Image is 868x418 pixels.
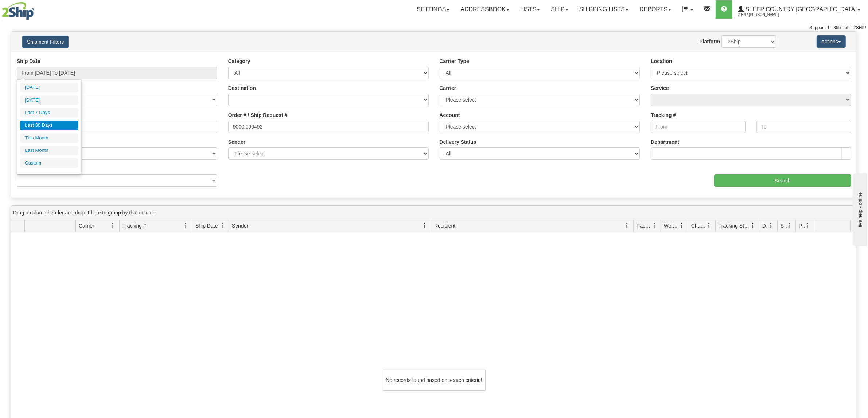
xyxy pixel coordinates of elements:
[651,138,679,146] label: Department
[195,222,218,229] span: Ship Date
[634,0,677,19] a: Reports
[744,6,857,12] span: Sleep Country [GEOGRAPHIC_DATA]
[799,222,805,229] span: Pickup Status
[676,219,688,232] a: Weight filter column settings
[851,172,867,246] iframe: chat widget
[20,133,78,143] li: This Month
[700,38,720,45] label: Platform
[703,219,715,232] a: Charge filter column settings
[107,219,119,232] a: Carrier filter column settings
[648,219,661,232] a: Packages filter column settings
[637,222,652,229] span: Packages
[20,108,78,118] li: Last 7 Days
[20,83,78,92] li: [DATE]
[738,11,793,19] span: 2044 / [PERSON_NAME]
[817,35,846,48] button: Actions
[20,121,78,130] li: Last 30 Days
[419,219,431,232] a: Sender filter column settings
[756,121,851,133] input: To
[383,370,486,391] div: No records found based on search criteria!
[2,2,34,20] img: logo2044.jpg
[783,219,795,232] a: Shipment Issues filter column settings
[228,58,250,65] label: Category
[747,219,759,232] a: Tracking Status filter column settings
[232,222,248,229] span: Sender
[651,58,672,65] label: Location
[228,138,245,146] label: Sender
[651,111,676,119] label: Tracking #
[781,222,787,229] span: Shipment Issues
[440,84,456,92] label: Carrier
[5,6,67,12] div: live help - online
[17,58,40,65] label: Ship Date
[228,111,288,119] label: Order # / Ship Request #
[20,146,78,155] li: Last Month
[180,219,192,232] a: Tracking # filter column settings
[801,219,814,232] a: Pickup Status filter column settings
[714,174,852,187] input: Search
[762,222,768,229] span: Delivery Status
[20,158,78,168] li: Custom
[411,0,455,19] a: Settings
[651,121,746,133] input: From
[434,222,455,229] span: Recipient
[664,222,679,229] span: Weight
[2,25,866,31] div: Support: 1 - 855 - 55 - 2SHIP
[651,84,669,92] label: Service
[440,111,460,119] label: Account
[732,0,866,19] a: Sleep Country [GEOGRAPHIC_DATA] 2044 / [PERSON_NAME]
[765,219,777,232] a: Delivery Status filter column settings
[574,0,634,19] a: Shipping lists
[515,0,545,19] a: Lists
[719,222,750,229] span: Tracking Status
[440,58,469,65] label: Carrier Type
[691,222,707,229] span: Charge
[20,95,78,105] li: [DATE]
[621,219,633,232] a: Recipient filter column settings
[228,84,256,92] label: Destination
[440,138,476,146] label: Delivery Status
[11,206,857,220] div: grid grouping header
[122,222,146,229] span: Tracking #
[216,219,229,232] a: Ship Date filter column settings
[545,0,573,19] a: Ship
[79,222,94,229] span: Carrier
[455,0,515,19] a: Addressbook
[22,36,69,48] button: Shipment Filters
